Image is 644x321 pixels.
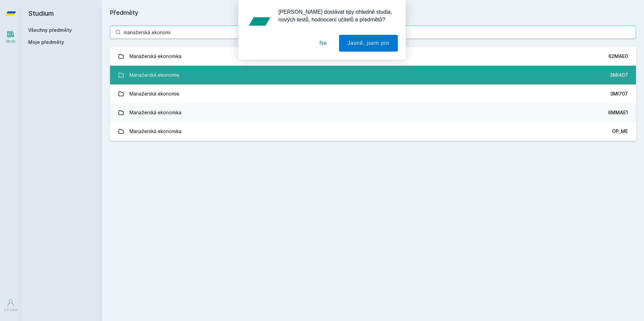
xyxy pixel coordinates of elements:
a: Manažerská ekonomika OP_ME [110,122,636,141]
div: Manažerská ekonomika [129,125,181,138]
button: Jasně, jsem pro [339,35,398,52]
a: Manažerská ekonomika 6MMAE1 [110,103,636,122]
div: Manažerská ekonomie [129,68,179,82]
div: Manažerská ekonomika [129,106,181,119]
div: Manažerská ekonomie [129,87,179,101]
div: 3MI707 [610,90,628,97]
a: Manažerská ekonomie 3MI707 [110,84,636,103]
a: Manažerská ekonomie 3MI407 [110,66,636,84]
div: Uživatel [4,307,18,312]
div: OP_ME [612,128,628,135]
div: [PERSON_NAME] dostávat tipy ohledně studia, nových testů, hodnocení učitelů a předmětů? [273,8,398,23]
div: 6MMAE1 [608,109,628,116]
a: Uživatel [1,295,20,316]
button: Ne [311,35,335,52]
img: notification icon [246,8,273,35]
div: 3MI407 [610,72,628,78]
